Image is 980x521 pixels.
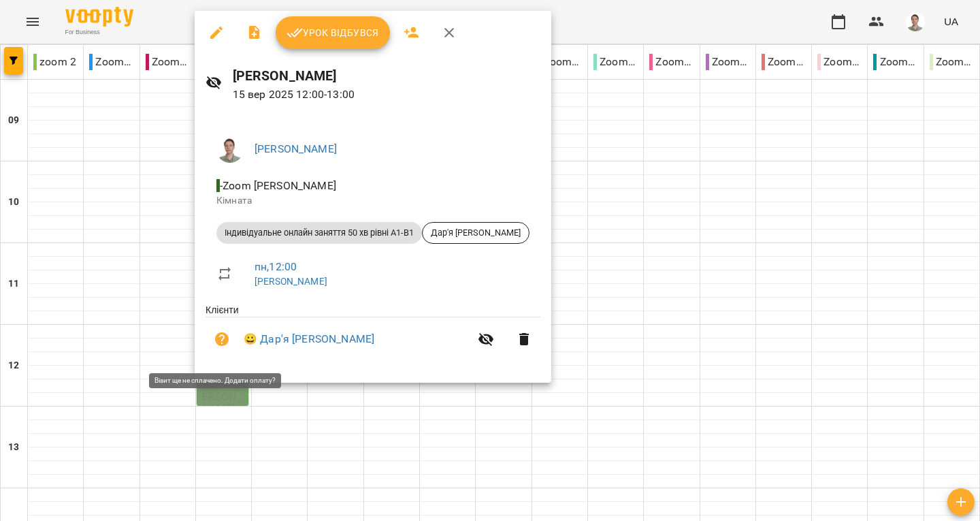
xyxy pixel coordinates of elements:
[255,276,327,287] a: [PERSON_NAME]
[216,194,529,208] p: Кімната
[216,136,244,163] img: 08937551b77b2e829bc2e90478a9daa6.png
[287,25,379,41] span: Урок відбувся
[216,227,422,239] span: Індивідуальне онлайн заняття 50 хв рівні А1-В1
[276,16,390,49] button: Урок відбувся
[233,86,540,103] p: 15 вер 2025 12:00 - 13:00
[216,179,339,192] span: - Zoom [PERSON_NAME]
[422,222,529,244] div: Дар'я [PERSON_NAME]
[255,260,297,273] a: пн , 12:00
[233,65,540,86] h6: [PERSON_NAME]
[423,227,529,239] span: Дар'я [PERSON_NAME]
[244,331,374,347] a: 😀 Дар'я [PERSON_NAME]
[255,142,337,155] a: [PERSON_NAME]
[206,303,540,366] ul: Клієнти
